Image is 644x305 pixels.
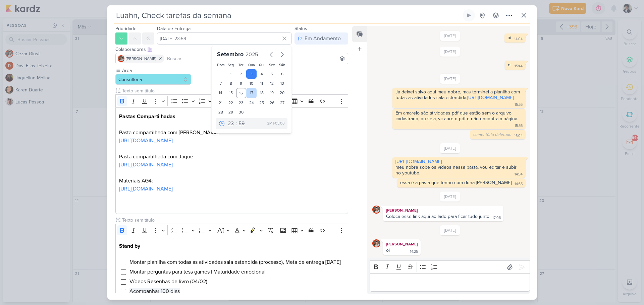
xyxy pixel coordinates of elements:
div: 23 [236,98,247,107]
div: 15:44 [515,64,523,69]
div: 12 [267,79,277,88]
div: 14:25 [410,249,418,254]
div: oi [508,62,512,68]
a: [URL][DOMAIN_NAME] [119,161,173,168]
div: 17 [246,88,257,98]
div: 21 [216,98,226,107]
div: 24 [246,98,257,107]
div: 6 [277,69,287,79]
span: Acompanhar 100 dias [129,288,180,295]
div: Qui [258,63,266,68]
div: 8 [226,79,236,88]
div: [PERSON_NAME] [384,241,419,247]
div: Editor editing area: main [370,273,530,292]
div: 14:34 [515,172,523,177]
div: Ter [237,63,245,68]
div: Editor toolbar [370,260,530,274]
strong: Stand by [119,243,140,249]
div: Ligar relógio [466,13,472,18]
p: Materiais AG4: [119,177,344,185]
span: [PERSON_NAME] [126,56,156,62]
div: Editor toolbar [115,224,348,237]
span: Montar perguntas para tess games | Maturidade emocional [129,269,266,275]
div: 25 [257,98,267,107]
label: Área [121,67,191,74]
strong: Pastas Compartilhadas [119,113,175,120]
span: Vídeos Resenhas de livro (04/02) [129,278,207,285]
div: 7 [216,79,226,88]
div: Editor toolbar [115,94,348,107]
div: Dom [217,63,225,68]
div: oi [386,247,390,253]
div: 3 [246,69,257,79]
input: Select a date [157,32,292,45]
div: 15:56 [515,123,523,129]
div: 5 [267,69,277,79]
div: 19 [267,88,277,98]
div: Sáb [278,63,286,68]
div: 11 [257,79,267,88]
div: oi [507,35,511,41]
div: 16:04 [514,133,523,139]
label: Data de Entrega [157,26,191,31]
div: 2 [236,69,247,79]
div: 14:04 [514,36,523,42]
span: comentário deletado [473,132,512,137]
img: Cezar Giusti [372,206,380,214]
span: 2025 [246,51,258,58]
a: [URL][DOMAIN_NAME] [395,159,442,164]
div: Colaboradores [115,46,348,53]
img: Cezar Giusti [118,55,124,62]
div: 1 [226,69,236,79]
div: 18 [257,88,267,98]
button: Consultoria [115,74,191,85]
img: Cezar Giusti [372,239,380,247]
div: 13 [277,79,287,88]
label: Prioridade [115,26,137,31]
div: 14 [216,88,226,98]
div: 15:55 [515,102,523,107]
div: essa é a pasta que tenho com dona [PERSON_NAME] [400,180,512,185]
div: Qua [248,63,255,68]
a: [URL][DOMAIN_NAME] [467,95,514,100]
div: Em Andamento [305,34,341,43]
div: GMT-03:00 [267,121,285,126]
div: : [236,120,237,128]
label: Status [294,26,307,31]
input: Texto sem título [121,217,348,224]
div: Sex [268,63,276,68]
div: 30 [236,107,247,117]
div: 15 [226,88,236,98]
div: Em amarelo são atividades pdf que estão sem o arquivo cadastrado, ou seja, vc abre o pdf e não en... [395,110,518,122]
span: Montar planilha com todas as atividades sala estendida (processo), Meta de entrega [DATE] [129,259,341,265]
div: Editor editing area: main [115,107,348,214]
div: 17:06 [492,215,501,221]
div: 9 [236,79,247,88]
div: 16 [236,88,247,98]
div: [PERSON_NAME] [384,207,502,214]
button: Em Andamento [294,32,348,45]
a: [URL][DOMAIN_NAME] [119,185,173,192]
div: 4 [257,69,267,79]
div: 29 [226,107,236,117]
p: Pasta compartilhada com Jaque [119,153,344,161]
div: 14:35 [515,181,523,187]
div: 28 [216,107,226,117]
div: 22 [226,98,236,107]
a: [URL][DOMAIN_NAME] [119,137,173,144]
input: Kard Sem Título [114,9,462,21]
div: Coloca esse link aqui ao lado para ficar tudo junto [386,214,489,219]
input: Buscar [166,55,346,63]
div: 20 [277,88,287,98]
div: 10 [246,79,257,88]
div: meu nobre sobe os vídeos nessa pasta, vou editar e subir no youtube. [395,164,518,176]
span: Setembro [217,51,244,58]
input: Texto sem título [121,87,348,94]
div: 26 [267,98,277,107]
div: 27 [277,98,287,107]
div: Seg [227,63,235,68]
p: Pasta compartilhada com [PERSON_NAME] [119,129,344,137]
div: Ja deixei salvo aqui meu nobre, mas terminei a planilha com todas as atividades sala estendida: [395,89,521,100]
